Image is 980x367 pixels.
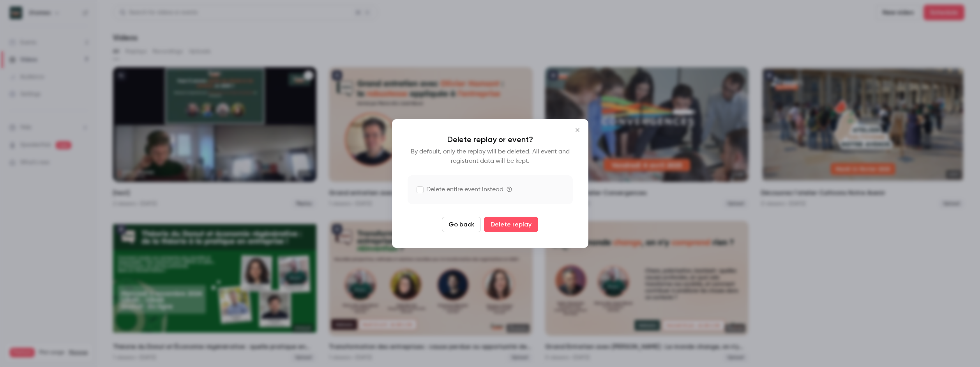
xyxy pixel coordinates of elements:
[484,217,538,232] button: Delete replay
[417,185,503,194] label: Delete entire event instead
[408,147,573,166] p: By default, only the replay will be deleted. All event and registrant data will be kept.
[442,217,481,232] button: Go back
[570,122,585,138] button: Close
[408,135,573,144] p: Delete replay or event?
